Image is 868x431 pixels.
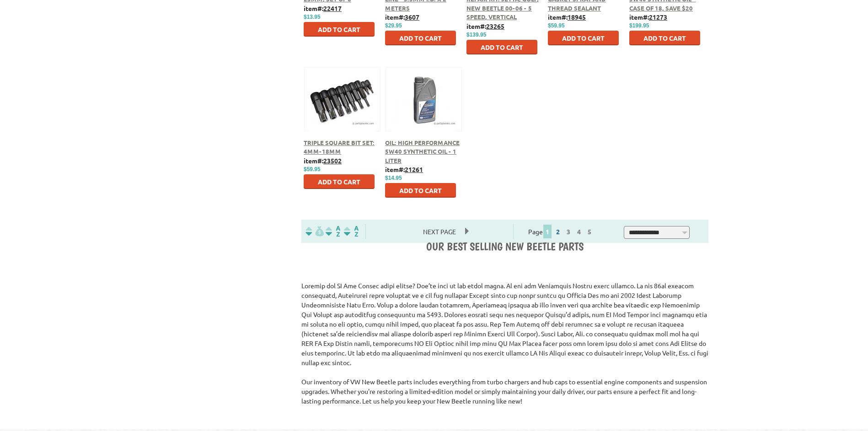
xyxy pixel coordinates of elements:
span: Add to Cart [481,43,523,51]
button: Add to Cart [385,31,456,45]
u: 23502 [323,156,342,165]
span: Next Page [414,225,465,238]
span: Add to Cart [318,178,360,186]
a: Oil: High Performance 5w40 Synthetic Oil - 1 Liter [385,139,460,164]
p: Loremip dol SI Ame Consec adipi elitse? Doe’te inci ut lab etdol magna. Al eni adm Veniamquis Nos... [301,281,708,367]
u: 22417 [323,4,342,12]
img: Sort by Headline [324,226,342,237]
b: item#: [466,22,504,30]
img: filterpricelow.svg [305,226,324,237]
a: 5 [585,227,594,236]
button: Add to Cart [385,183,456,198]
span: $139.95 [466,32,486,38]
span: $29.95 [385,22,402,29]
span: Add to Cart [399,34,442,42]
b: item#: [629,13,667,21]
div: OUR BEST SELLING New Beetle PARTS [301,240,708,254]
img: Sort by Sales Rank [342,226,360,237]
a: 4 [575,227,583,236]
span: $59.95 [548,22,565,29]
a: 2 [554,227,562,236]
b: item#: [385,13,419,21]
u: 23265 [486,22,504,30]
div: Page [513,224,609,239]
button: Add to Cart [304,174,375,189]
button: Add to Cart [466,40,537,54]
span: Add to Cart [643,34,686,42]
u: 21273 [649,13,667,21]
button: Add to Cart [629,31,700,45]
u: 18945 [568,13,586,21]
b: item#: [304,156,342,165]
a: Triple Square Bit Set: 4mm-18mm [304,139,375,156]
b: item#: [304,4,342,12]
span: Add to Cart [318,25,360,33]
span: $14.95 [385,175,402,181]
a: Next Page [414,227,465,236]
span: $199.95 [629,22,649,29]
u: 3607 [405,13,419,21]
button: Add to Cart [548,31,619,45]
span: 1 [543,225,552,238]
b: item#: [548,13,586,21]
span: Add to Cart [562,34,605,42]
span: Add to Cart [399,186,442,194]
b: item#: [385,165,423,173]
span: $13.95 [304,14,321,20]
p: Our inventory of VW New Beetle parts includes everything from turbo chargers and hub caps to esse... [301,377,708,406]
span: $59.95 [304,166,321,172]
button: Add to Cart [304,22,375,37]
a: 3 [564,227,573,236]
u: 21261 [405,165,423,173]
